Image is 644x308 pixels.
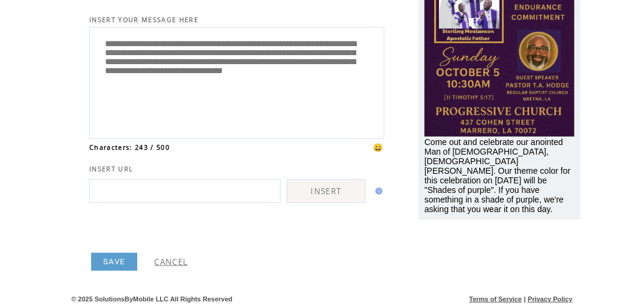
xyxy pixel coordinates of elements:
[528,295,573,303] a: Privacy Policy
[91,253,137,271] a: SAVE
[287,179,366,203] a: INSERT
[154,256,188,267] a: CANCEL
[470,295,522,303] a: Terms of Service
[374,142,384,153] span: 😀
[71,295,233,303] span: © 2025 SolutionsByMobile LLC All Rights Reserved
[524,295,526,303] span: |
[89,16,198,24] span: INSERT YOUR MESSAGE HERE
[89,165,133,173] span: INSERT URL
[425,137,571,214] span: Come out and celebrate our anointed Man of [DEMOGRAPHIC_DATA], [DEMOGRAPHIC_DATA] [PERSON_NAME]. ...
[372,188,383,195] img: help.gif
[89,143,170,152] span: Characters: 243 / 500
